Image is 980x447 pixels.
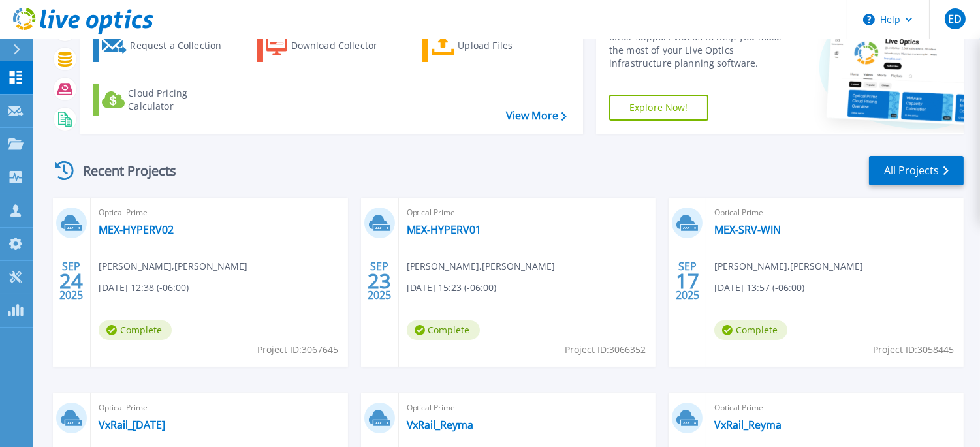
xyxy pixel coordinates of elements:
span: 24 [59,275,83,286]
div: SEP 2025 [367,257,392,305]
span: [DATE] 13:57 (-06:00) [714,281,804,295]
span: [PERSON_NAME] , [PERSON_NAME] [407,259,556,273]
span: [PERSON_NAME] , [PERSON_NAME] [714,259,863,273]
span: ED [948,14,962,24]
a: MEX-HYPERV01 [407,223,482,236]
span: 17 [676,275,699,286]
div: Download Collector [291,33,396,59]
a: Download Collector [257,29,403,62]
div: Find tutorials, instructional guides and other support videos to help you make the most of your L... [609,18,793,70]
a: VxRail_[DATE] [99,418,165,431]
span: [DATE] 12:38 (-06:00) [99,281,189,295]
span: Optical Prime [714,401,956,415]
div: Cloud Pricing Calculator [128,87,232,113]
span: Project ID: 3067645 [257,343,338,357]
div: SEP 2025 [675,257,700,305]
span: Optical Prime [407,401,648,415]
span: Optical Prime [99,401,340,415]
a: MEX-HYPERV02 [99,223,174,236]
div: Request a Collection [130,33,234,59]
span: Project ID: 3058445 [873,343,954,357]
span: Complete [99,320,172,340]
a: VxRail_Reyma [714,418,782,431]
a: All Projects [869,156,964,185]
div: SEP 2025 [59,257,84,305]
div: Upload Files [458,33,562,59]
span: [PERSON_NAME] , [PERSON_NAME] [99,259,247,273]
span: Complete [714,320,787,340]
span: Optical Prime [407,206,648,220]
a: Explore Now! [609,95,708,121]
a: Cloud Pricing Calculator [93,84,238,116]
span: Optical Prime [99,206,340,220]
span: Complete [407,320,480,340]
div: Recent Projects [50,155,194,187]
span: 23 [368,275,391,286]
a: Upload Files [422,29,568,62]
span: Optical Prime [714,206,956,220]
a: View More [506,110,567,122]
a: VxRail_Reyma [407,418,474,431]
span: Project ID: 3066352 [565,343,646,357]
a: MEX-SRV-WIN [714,223,781,236]
span: [DATE] 15:23 (-06:00) [407,281,497,295]
a: Request a Collection [93,29,238,62]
